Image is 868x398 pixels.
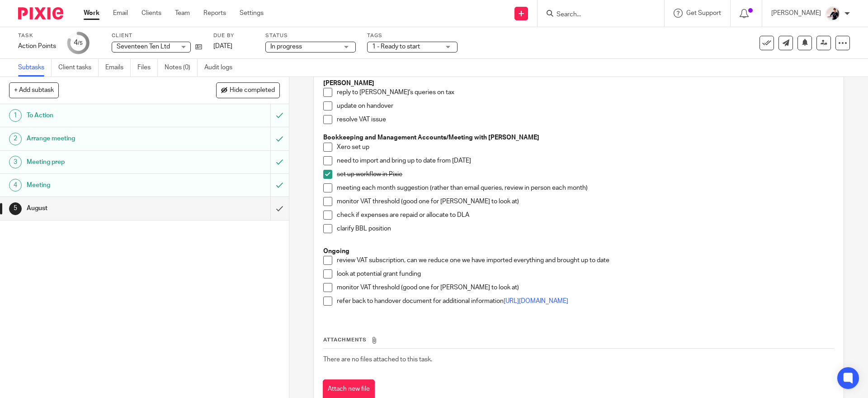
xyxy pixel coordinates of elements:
[337,101,834,110] p: update on handover
[323,356,432,363] span: There are no files attached to this task.
[112,32,202,39] label: Client
[372,43,420,50] span: 1 - Ready to start
[27,109,183,122] h1: To Action
[113,9,128,18] a: Email
[270,43,302,50] span: In progress
[337,156,834,165] p: need to import and bring up to date from [DATE]
[74,38,83,48] div: 4
[117,43,170,50] span: Seventeen Ten Ltd
[9,202,22,215] div: 5
[203,9,226,18] a: Reports
[337,197,834,206] p: monitor VAT threshold (good one for [PERSON_NAME] to look at)
[78,41,83,46] small: /5
[105,59,131,77] a: Emails
[18,42,56,51] div: Action Points
[323,337,367,342] span: Attachments
[240,9,264,18] a: Settings
[230,87,275,94] span: Hide completed
[9,179,22,192] div: 4
[137,59,158,77] a: Files
[337,297,834,306] p: refer back to handover document for additional information
[337,115,834,134] p: resolve VAT issue
[18,59,52,77] a: Subtasks
[323,134,539,141] strong: Bookkeeping and Management Accounts/Meeting with [PERSON_NAME]
[27,155,183,169] h1: Meeting prep
[175,9,190,18] a: Team
[142,9,161,18] a: Clients
[337,224,834,233] p: clarify BBL position
[337,211,834,220] p: check if expenses are repaid or allocate to DLA
[686,10,721,16] span: Get Support
[27,201,183,215] h1: August
[337,88,834,97] p: reply to [PERSON_NAME]'s queries on tax
[9,156,22,168] div: 3
[213,43,232,49] span: [DATE]
[337,170,834,179] p: set up workflow in Pixie
[9,133,22,145] div: 2
[9,82,59,98] button: + Add subtask
[18,7,63,19] img: Pixie
[27,132,183,145] h1: Arrange meeting
[337,283,834,292] p: monitor VAT threshold (good one for [PERSON_NAME] to look at)
[323,80,374,86] strong: [PERSON_NAME]
[826,6,840,21] img: AV307615.jpg
[337,143,834,152] p: Xero set up
[556,11,637,19] input: Search
[165,59,198,77] a: Notes (0)
[337,269,834,278] p: look at potential grant funding
[27,178,183,192] h1: Meeting
[216,82,280,98] button: Hide completed
[504,298,568,304] a: [URL][DOMAIN_NAME]
[337,256,834,265] p: review VAT subscription, can we reduce one we have imported everything and brought up to date
[9,109,22,122] div: 1
[323,248,349,254] strong: Ongoing
[265,32,356,39] label: Status
[213,32,254,39] label: Due by
[204,59,239,77] a: Audit logs
[337,183,834,192] p: meeting each month suggestion (rather than email queries, review in person each month)
[18,32,56,39] label: Task
[58,59,99,77] a: Client tasks
[367,32,458,39] label: Tags
[771,9,821,18] p: [PERSON_NAME]
[84,9,99,18] a: Work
